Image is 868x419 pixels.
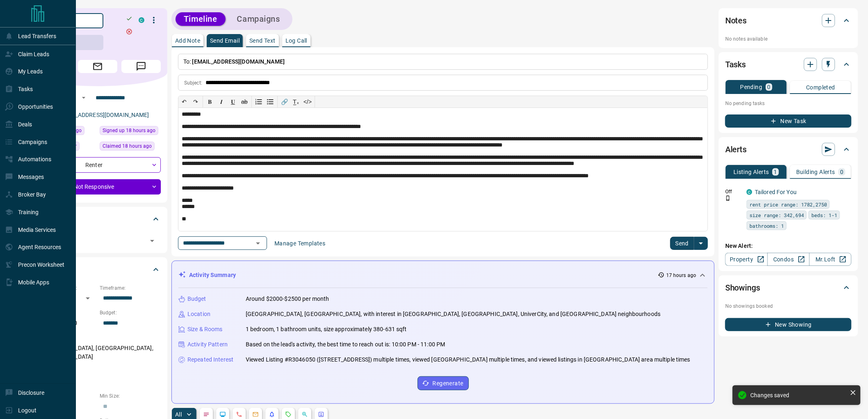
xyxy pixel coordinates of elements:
[216,96,227,108] button: 𝑰
[747,189,752,195] div: condos.ca
[749,200,827,208] span: rent price range: 1782,2750
[121,60,161,73] span: Message
[318,411,324,418] svg: Agent Actions
[246,295,329,303] p: Around $2000-$2500 per month
[178,54,708,70] p: To:
[806,85,836,90] p: Completed
[100,126,161,137] div: Mon Sep 15 2025
[34,341,161,364] p: [GEOGRAPHIC_DATA], [GEOGRAPHIC_DATA], [GEOGRAPHIC_DATA]
[725,188,742,195] p: Off
[270,237,330,250] button: Manage Templates
[418,376,469,390] button: Regenerate
[241,98,248,105] s: ab
[57,112,149,118] a: [EMAIL_ADDRESS][DOMAIN_NAME]
[290,96,302,108] button: T̲ₓ
[725,140,852,159] div: Alerts
[210,38,240,44] p: Send Email
[252,411,259,418] svg: Emails
[100,142,161,153] div: Mon Sep 15 2025
[725,143,747,156] h2: Alerts
[246,310,661,318] p: [GEOGRAPHIC_DATA], [GEOGRAPHIC_DATA], with interest in [GEOGRAPHIC_DATA], [GEOGRAPHIC_DATA], Univ...
[184,79,202,87] p: Subject:
[178,96,190,108] button: ↶
[670,237,708,250] div: split button
[79,93,89,103] button: Open
[725,253,767,266] a: Property
[302,411,308,418] svg: Opportunities
[239,96,250,108] button: ab
[751,392,847,398] div: Changes saved
[725,242,852,250] p: New Alert:
[725,114,852,128] button: New Task
[725,55,852,74] div: Tasks
[725,14,747,27] h2: Notes
[236,411,242,418] svg: Calls
[246,325,407,334] p: 1 bedroom, 1 bathroom units, size approximately 380-631 sqft
[733,169,769,175] p: Listing Alerts
[749,211,804,219] span: size range: 342,694
[139,17,144,23] div: condos.ca
[34,209,161,229] div: Tags
[175,38,200,44] p: Add Note
[725,318,852,331] button: New Showing
[187,310,210,318] p: Location
[767,253,810,266] a: Condos
[227,96,239,108] button: 𝐔
[178,268,708,283] div: Activity Summary17 hours ago
[204,96,216,108] button: 𝐁
[246,355,690,364] p: Viewed Listing #R3046050 ([STREET_ADDRESS]) multiple times, viewed [GEOGRAPHIC_DATA] multiple tim...
[725,278,852,298] div: Showings
[34,179,161,195] div: Not Responsive
[189,271,236,279] p: Activity Summary
[187,325,223,334] p: Size & Rooms
[840,169,843,175] p: 0
[229,12,288,26] button: Campaigns
[725,58,746,71] h2: Tasks
[725,195,731,201] svg: Push Notification Only
[725,302,852,310] p: No showings booked
[302,96,313,108] button: </>
[252,238,264,249] button: Open
[176,12,226,26] button: Timeline
[253,96,265,108] button: Numbered list
[725,35,852,43] p: No notes available
[755,189,797,195] a: Tailored For You
[219,411,226,418] svg: Lead Browsing Activity
[774,169,777,175] p: 1
[246,340,445,349] p: Based on the lead's activity, the best time to reach out is: 10:00 PM - 11:00 PM
[670,237,694,250] button: Send
[34,368,161,375] p: Motivation:
[231,98,235,105] span: 𝐔
[187,355,233,364] p: Repeated Interest
[725,281,760,294] h2: Showings
[725,11,852,30] div: Notes
[192,58,285,65] span: [EMAIL_ADDRESS][DOMAIN_NAME]
[279,96,290,108] button: 🔗
[203,411,210,418] svg: Notes
[100,284,161,292] p: Timeframe:
[100,392,161,400] p: Min Size:
[796,169,835,175] p: Building Alerts
[749,222,784,230] span: bathrooms: 1
[100,309,161,316] p: Budget:
[78,60,117,73] span: Email
[666,272,696,279] p: 17 hours ago
[34,334,161,341] p: Areas Searched:
[725,97,852,110] p: No pending tasks
[811,211,837,219] span: beds: 1-1
[187,295,206,303] p: Budget
[286,38,307,44] p: Log Call
[187,340,228,349] p: Activity Pattern
[767,84,771,90] p: 0
[103,126,155,135] span: Signed up 18 hours ago
[103,142,152,150] span: Claimed 18 hours ago
[146,235,158,247] button: Open
[175,412,182,417] p: All
[269,411,275,418] svg: Listing Alerts
[265,96,276,108] button: Bullet list
[285,411,292,418] svg: Requests
[34,260,161,279] div: Criteria
[740,84,763,90] p: Pending
[249,38,276,44] p: Send Text
[809,253,852,266] a: Mr.Loft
